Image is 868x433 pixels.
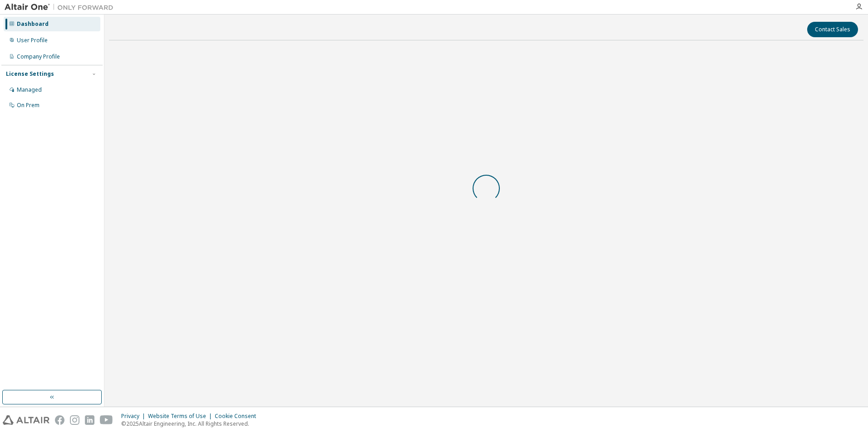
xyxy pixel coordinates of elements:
div: Company Profile [17,53,60,60]
img: Altair One [5,3,118,12]
img: facebook.svg [55,415,64,425]
div: Dashboard [17,20,49,28]
div: Privacy [121,413,148,420]
div: Cookie Consent [215,413,261,420]
div: License Settings [6,70,54,78]
img: instagram.svg [70,415,79,425]
div: Managed [17,86,42,93]
img: youtube.svg [100,415,113,425]
p: © 2025 Altair Engineering, Inc. All Rights Reserved. [121,420,261,428]
img: linkedin.svg [85,415,94,425]
div: User Profile [17,37,48,44]
div: On Prem [17,102,39,109]
button: Contact Sales [807,22,858,37]
div: Website Terms of Use [148,413,215,420]
img: altair_logo.svg [3,415,49,425]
